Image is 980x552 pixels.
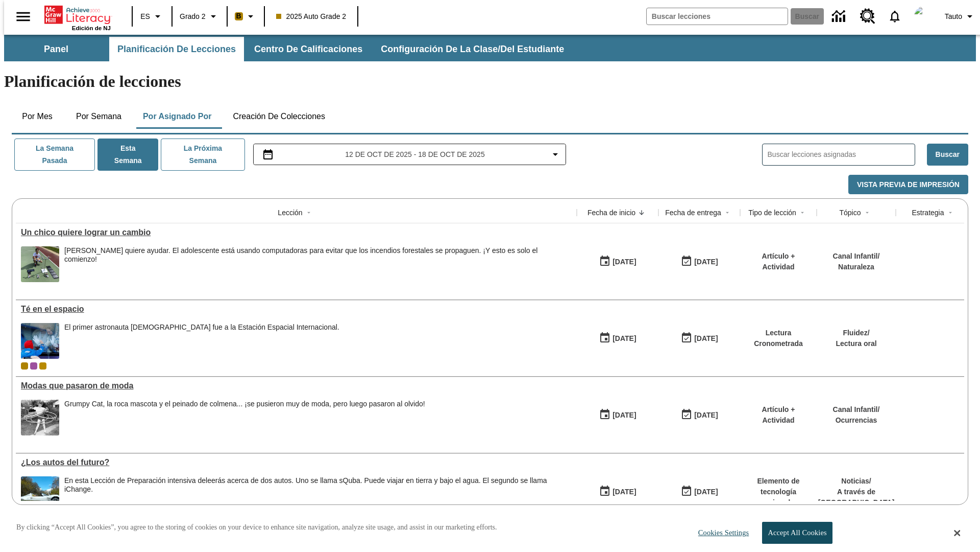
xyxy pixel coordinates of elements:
button: Por semana [68,104,130,129]
div: [PERSON_NAME] quiere ayudar. El adolescente está usando computadoras para evitar que los incendio... [64,246,572,264]
button: Creación de colecciones [225,104,333,129]
a: Portada [44,5,111,25]
button: 07/01/25: Primer día en que estuvo disponible la lección [596,482,640,501]
div: Un chico quiere lograr un cambio [21,228,572,237]
button: Esta semana [97,139,158,171]
p: Fluidez / [836,328,876,338]
p: Ocurrencias [833,415,880,426]
a: Centro de información [826,3,854,31]
button: Grado: Grado 2, Elige un grado [176,7,224,26]
button: 10/15/25: Último día en que podrá accederse la lección [677,252,721,271]
div: En esta Lección de Preparación intensiva de leerás acerca de dos autos. Uno se llama sQuba. Puede... [64,476,572,512]
img: Ryan Honary posa en cuclillas con unos dispositivos de detección de incendios [21,246,59,282]
div: Té en el espacio [21,305,572,314]
span: Edición de NJ [72,25,111,31]
button: Sort [944,206,957,219]
div: Subbarra de navegación [4,37,573,61]
button: Sort [635,206,648,219]
div: El primer astronauta [DEMOGRAPHIC_DATA] fue a la Estación Espacial Internacional. [64,323,339,332]
div: [DATE] [694,409,718,422]
div: [DATE] [694,486,718,498]
button: La semana pasada [14,139,95,171]
button: Lenguaje: ES, Selecciona un idioma [136,7,168,26]
p: Canal Infantil / [833,251,880,262]
div: [DATE] [612,256,636,268]
button: Sort [721,206,733,219]
p: Naturaleza [833,262,880,272]
div: Tópico [839,208,861,218]
span: Centro de calificaciones [254,43,362,55]
span: 2025 Auto Grade 2 [276,11,347,22]
div: [DATE] [694,332,718,345]
button: Buscar [927,144,968,166]
div: [DATE] [612,486,636,498]
div: Portada [44,4,111,31]
div: Clase actual [21,362,28,370]
div: New 2025 class [39,362,46,370]
button: 07/19/25: Primer día en que estuvo disponible la lección [596,405,640,425]
p: Artículo + Actividad [745,251,812,272]
button: Panel [5,37,107,61]
input: Buscar lecciones asignadas [768,147,915,162]
div: Ryan Honary quiere ayudar. El adolescente está usando computadoras para evitar que los incendios ... [64,246,572,282]
a: Notificaciones [881,3,908,30]
button: Por mes [12,104,63,129]
button: Cookies Settings [689,522,753,543]
div: ¿Los autos del futuro? [21,458,572,467]
div: En esta Lección de Preparación intensiva de [64,476,572,494]
button: Planificación de lecciones [109,37,244,61]
button: Configuración de la clase/del estudiante [373,37,572,61]
testabrev: leerás acerca de dos autos. Uno se llama sQuba. Puede viajar en tierra y bajo el agua. El segundo... [64,476,547,493]
button: Vista previa de impresión [848,175,968,195]
div: Tipo de lección [748,208,796,218]
button: Seleccione el intervalo de fechas opción del menú [258,148,562,160]
p: A través de [GEOGRAPHIC_DATA] [818,487,895,508]
div: Lección [278,208,302,218]
p: Elemento de tecnología mejorada [745,476,812,508]
button: 08/01/26: Último día en que podrá accederse la lección [677,482,721,501]
div: El primer astronauta británico fue a la Estación Espacial Internacional. [64,323,339,359]
button: Close [954,528,960,538]
svg: Collapse Date Range Filter [549,148,561,160]
a: Centro de recursos, Se abrirá en una pestaña nueva. [854,3,881,30]
button: Accept All Cookies [762,522,832,544]
a: Un chico quiere lograr un cambio, Lecciones [21,228,572,237]
input: Buscar campo [647,8,788,25]
a: Té en el espacio, Lecciones [21,305,572,314]
p: Noticias / [818,476,895,487]
div: OL 2025 Auto Grade 3 [30,362,37,370]
div: [DATE] [694,256,718,268]
div: Fecha de entrega [665,208,721,218]
div: Estrategia [912,208,944,218]
img: foto en blanco y negro de una chica haciendo girar unos hula-hulas en la década de 1950 [21,400,59,435]
p: Artículo + Actividad [745,404,812,426]
h1: Planificación de lecciones [4,72,976,91]
button: Escoja un nuevo avatar [908,3,941,30]
span: Configuración de la clase/del estudiante [381,43,564,55]
p: Canal Infantil / [833,404,880,415]
div: Grumpy Cat, la roca mascota y el peinado de colmena... ¡se pusieron muy de moda, pero luego pasar... [64,400,425,435]
button: Por asignado por [135,104,220,129]
div: [DATE] [612,332,636,345]
div: Subbarra de navegación [4,35,976,61]
p: By clicking “Accept All Cookies”, you agree to the storing of cookies on your device to enhance s... [16,522,497,533]
button: 10/15/25: Primer día en que estuvo disponible la lección [596,252,640,271]
span: ES [140,11,150,22]
button: Abrir el menú lateral [8,2,38,32]
p: Lectura Cronometrada [745,328,812,349]
img: Un astronauta, el primero del Reino Unido que viaja a la Estación Espacial Internacional, saluda ... [21,323,59,359]
span: B [236,10,241,22]
button: Perfil/Configuración [941,7,980,26]
div: [DATE] [612,409,636,422]
button: Sort [796,206,808,219]
button: Centro de calificaciones [246,37,371,61]
img: avatar image [914,6,935,27]
div: Fecha de inicio [587,208,635,218]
